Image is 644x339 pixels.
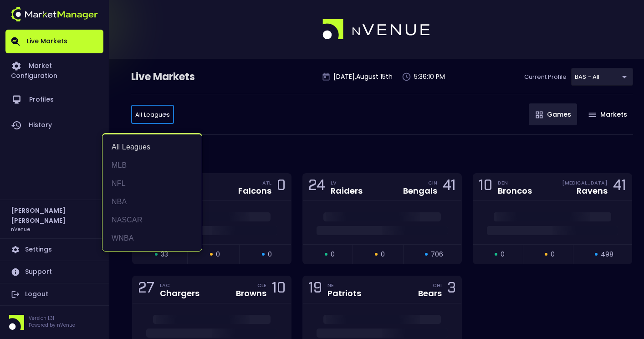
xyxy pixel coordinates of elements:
li: All Leagues [102,138,202,156]
li: NFL [102,175,202,193]
li: MLB [102,156,202,175]
li: NASCAR [102,211,202,229]
li: WNBA [102,229,202,247]
li: NBA [102,193,202,211]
